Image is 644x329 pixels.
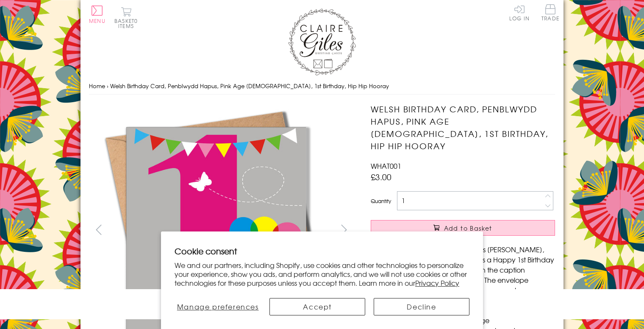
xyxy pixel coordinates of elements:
h1: Welsh Birthday Card, Penblwydd Hapus, Pink Age [DEMOGRAPHIC_DATA], 1st Birthday, Hip Hip Hooray [371,103,555,152]
a: Home [89,82,105,90]
h2: Cookie consent [175,245,469,257]
nav: breadcrumbs [89,78,555,95]
p: We and our partners, including Shopify, use cookies and other technologies to personalize your ex... [175,261,469,287]
span: › [107,82,108,90]
span: WHAT001 [371,161,401,171]
button: next [335,220,354,239]
span: £3.00 [371,171,391,183]
a: Privacy Policy [415,278,459,288]
button: Basket0 items [114,7,138,28]
img: Claire Giles Greetings Cards [288,8,356,75]
span: Welsh Birthday Card, Penblwydd Hapus, Pink Age [DEMOGRAPHIC_DATA], 1st Birthday, Hip Hip Hooray [110,82,389,90]
span: Manage preferences [177,301,259,312]
button: Decline [374,298,469,315]
button: Accept [269,298,365,315]
span: Add to Basket [444,224,492,232]
a: Log In [509,4,530,21]
a: Trade [541,4,559,22]
span: Trade [541,4,559,21]
span: Menu [89,17,105,25]
button: Manage preferences [175,298,261,315]
span: 0 items [118,17,138,30]
button: prev [89,220,108,239]
label: Quantity [371,197,391,205]
button: Menu [89,6,105,23]
button: Add to Basket [371,220,555,236]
